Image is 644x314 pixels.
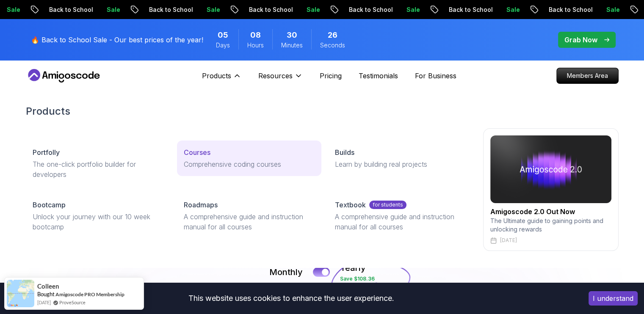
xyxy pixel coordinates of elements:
a: Testimonials [359,71,398,81]
h2: Products [26,105,619,118]
p: Courses [184,147,210,157]
p: Members Area [557,68,618,83]
p: Back to School [409,6,467,14]
button: Products [202,71,241,88]
p: Builds [335,147,354,157]
a: CoursesComprehensive coding courses [177,140,321,176]
span: Days [216,41,230,50]
span: Bought [37,291,55,297]
span: 30 Minutes [287,29,297,41]
p: A comprehensive guide and instruction manual for all courses [335,212,466,232]
p: Portfolly [33,147,60,157]
span: Colleen [37,283,59,290]
img: amigoscode 2.0 [490,135,611,203]
p: 🔥 Back to School Sale - Our best prices of the year! [31,35,203,45]
span: Minutes [281,41,303,50]
h2: Amigoscode 2.0 Out Now [490,207,611,217]
a: Pricing [320,71,342,81]
a: For Business [415,71,456,81]
p: for students [369,201,406,209]
p: The Ultimate guide to gaining points and unlocking rewards [490,217,611,234]
span: Hours [247,41,264,50]
button: Resources [258,71,303,88]
p: Roadmaps [184,200,218,210]
a: amigoscode 2.0Amigoscode 2.0 Out NowThe Ultimate guide to gaining points and unlocking rewards[DATE] [483,128,619,251]
p: Sale [167,6,194,14]
p: Sale [367,6,394,14]
p: Resources [258,71,293,81]
button: Accept cookies [589,291,638,306]
img: provesource social proof notification image [7,280,34,307]
p: Learn by building real projects [335,159,466,169]
p: Sale [267,6,294,14]
a: Textbookfor studentsA comprehensive guide and instruction manual for all courses [328,193,473,239]
a: BuildsLearn by building real projects [328,140,473,176]
a: PortfollyThe one-click portfolio builder for developers [26,140,170,186]
p: Back to School [509,6,567,14]
a: BootcampUnlock your journey with our 10 week bootcamp [26,193,170,239]
p: Unlock your journey with our 10 week bootcamp [33,212,163,232]
p: Sale [567,6,594,14]
p: Textbook [335,200,366,210]
p: The one-click portfolio builder for developers [33,159,163,179]
a: Members Area [556,68,619,84]
a: RoadmapsA comprehensive guide and instruction manual for all courses [177,193,321,239]
p: Bootcamp [33,200,66,210]
span: Seconds [320,41,345,50]
p: Back to School [210,6,267,14]
p: Comprehensive coding courses [184,159,315,169]
p: A comprehensive guide and instruction manual for all courses [184,212,315,232]
p: Sale [467,6,494,14]
p: [DATE] [500,237,517,244]
span: 26 Seconds [328,29,337,41]
p: Monthly [269,266,303,278]
p: Products [202,71,231,81]
a: Amigoscode PRO Membership [55,291,124,297]
a: ProveSource [59,299,86,306]
span: 5 Days [218,29,228,41]
p: Sale [67,6,94,14]
p: Back to School [110,6,167,14]
p: Grab Now [564,35,597,45]
span: 8 Hours [250,29,261,41]
p: Back to School [310,6,367,14]
div: This website uses cookies to enhance the user experience. [6,289,576,308]
span: [DATE] [37,299,51,306]
p: Back to School [10,6,67,14]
